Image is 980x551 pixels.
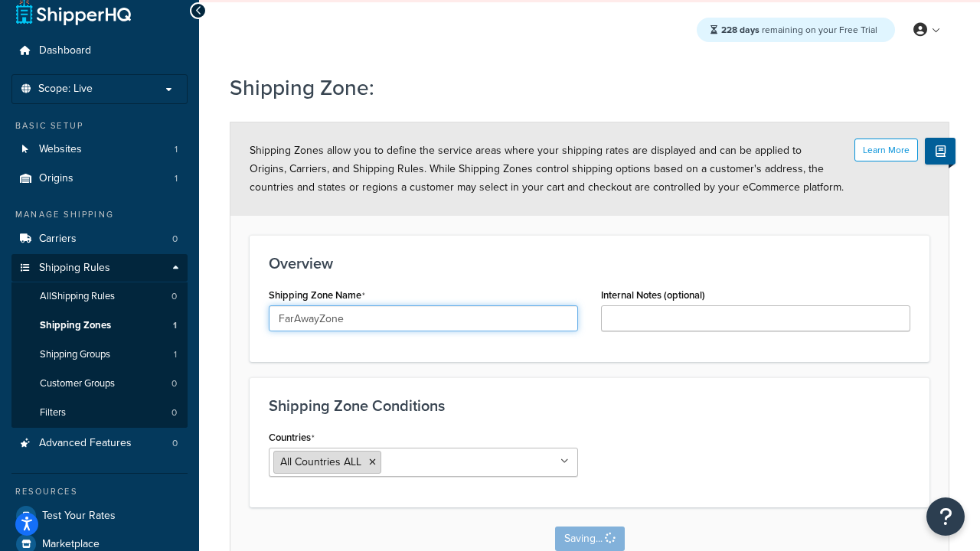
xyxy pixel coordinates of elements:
[174,348,177,361] span: 1
[250,142,844,195] span: Shipping Zones allow you to define the service areas where your shipping rates are displayed and ...
[39,262,110,275] span: Shipping Rules
[11,370,188,398] li: Customer Groups
[40,290,115,303] span: All Shipping Rules
[11,370,188,398] a: Customer Groups0
[721,23,877,37] span: remaining on your Free Trial
[11,225,188,253] li: Carriers
[269,255,910,272] h3: Overview
[601,289,705,301] label: Internal Notes (optional)
[11,225,188,253] a: Carriers0
[11,485,188,498] div: Resources
[11,341,188,369] li: Shipping Groups
[39,172,73,185] span: Origins
[39,143,82,156] span: Websites
[11,399,188,427] li: Filters
[11,254,188,282] a: Shipping Rules
[11,502,188,530] a: Test Your Rates
[11,429,188,458] a: Advanced Features0
[11,311,188,340] a: Shipping Zones1
[171,290,177,303] span: 0
[42,510,116,523] span: Test Your Rates
[42,538,100,551] span: Marketplace
[11,311,188,340] li: Shipping Zones
[11,341,188,369] a: Shipping Groups1
[40,348,110,361] span: Shipping Groups
[40,377,115,390] span: Customer Groups
[40,406,66,419] span: Filters
[280,454,361,470] span: All Countries ALL
[11,165,188,193] a: Origins1
[172,437,178,450] span: 0
[230,73,930,103] h1: Shipping Zone:
[38,83,93,96] span: Scope: Live
[40,319,111,332] span: Shipping Zones
[926,497,965,536] button: Open Resource Center
[11,165,188,193] li: Origins
[175,143,178,156] span: 1
[171,406,177,419] span: 0
[11,429,188,458] li: Advanced Features
[11,254,188,429] li: Shipping Rules
[269,289,365,302] label: Shipping Zone Name
[854,139,918,161] button: Learn More
[11,37,188,65] a: Dashboard
[39,233,77,246] span: Carriers
[11,282,188,311] a: AllShipping Rules0
[721,23,759,37] strong: 228 days
[11,208,188,221] div: Manage Shipping
[11,119,188,132] div: Basic Setup
[11,399,188,427] a: Filters0
[173,319,177,332] span: 1
[172,233,178,246] span: 0
[11,135,188,164] a: Websites1
[39,44,91,57] span: Dashboard
[39,437,132,450] span: Advanced Features
[175,172,178,185] span: 1
[269,432,315,444] label: Countries
[269,397,910,414] h3: Shipping Zone Conditions
[925,138,955,165] button: Show Help Docs
[171,377,177,390] span: 0
[11,135,188,164] li: Websites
